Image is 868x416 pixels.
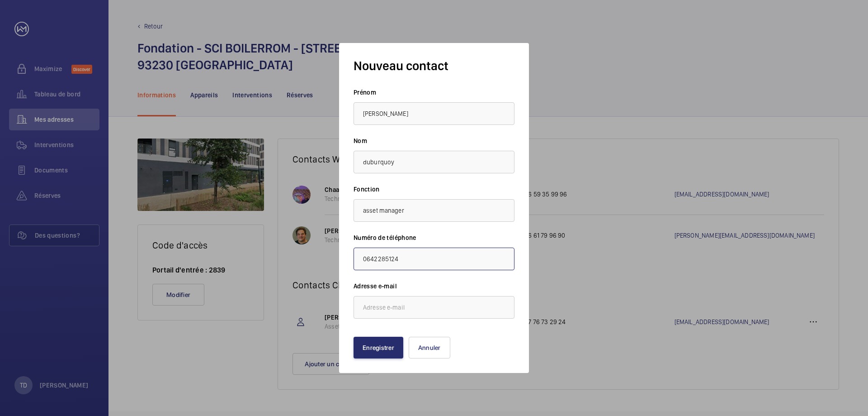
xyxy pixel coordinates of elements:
[354,337,403,359] button: Enregistrer
[409,337,450,359] button: Annuler
[354,233,514,242] label: Numéro de téléphone
[354,102,514,125] input: Prénom
[354,199,514,222] input: Fonction
[354,282,514,291] label: Adresse e-mail
[354,151,514,173] input: Nom
[354,185,514,194] label: Fonction
[354,136,514,145] label: Nom
[354,248,514,270] input: Numéro de téléphone
[354,296,514,319] input: Adresse e-mail
[354,88,514,97] label: Prénom
[354,57,514,74] h3: Nouveau contact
